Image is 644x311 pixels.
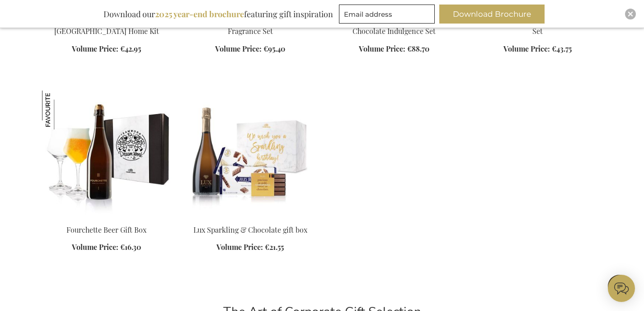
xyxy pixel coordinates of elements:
img: Fourchette Beer Gift Box [42,91,171,217]
span: €88.70 [407,44,429,53]
img: Close [628,11,633,17]
a: Volume Price: €42.95 [72,44,141,54]
span: €16.30 [120,242,141,252]
a: Lux Sparkling & Chocolade gift box [186,214,315,222]
input: Email address [339,5,435,24]
span: €95.40 [263,44,285,53]
img: Fourchette Beer Gift Box [42,91,81,129]
span: €43.75 [552,44,572,53]
b: 2025 year-end brochure [155,9,244,19]
a: Volume Price: €16.30 [72,242,141,253]
a: Volume Price: €21.55 [216,242,284,253]
span: Volume Price: [359,44,405,53]
a: Fourchette Beer Gift Box [66,225,146,234]
span: €42.95 [120,44,141,53]
div: Download our featuring gift inspiration [99,5,337,24]
a: Lux Sparkling & Chocolate gift box [193,225,307,234]
div: Close [625,9,636,19]
a: Volume Price: €43.75 [503,44,572,54]
span: Volume Price: [72,44,118,53]
span: Volume Price: [216,242,263,252]
a: Fourchette Beer Gift Box Fourchette Beer Gift Box [42,214,171,222]
span: Volume Price: [215,44,262,53]
iframe: belco-activator-frame [608,275,635,302]
form: marketing offers and promotions [339,5,437,26]
span: Volume Price: [72,242,118,252]
button: Download Brochure [439,5,545,24]
span: Volume Price: [503,44,550,53]
span: €21.55 [265,242,284,252]
a: Volume Price: €88.70 [359,44,429,54]
img: Lux Sparkling & Chocolade gift box [186,91,315,217]
a: Volume Price: €95.40 [215,44,285,54]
